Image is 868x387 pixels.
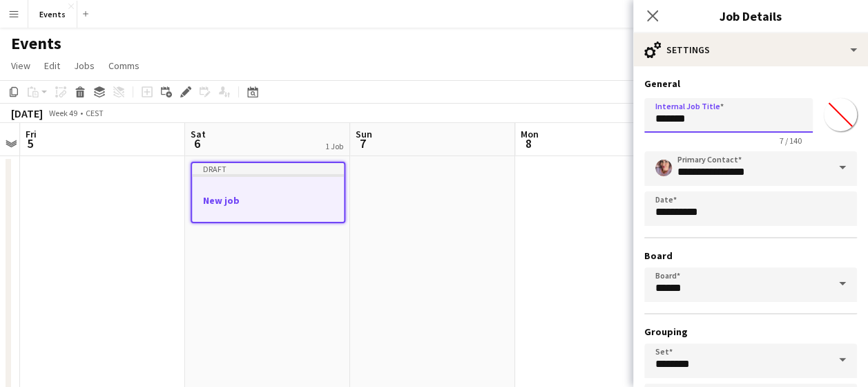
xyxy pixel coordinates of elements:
span: Fri [26,128,37,140]
span: 7 / 140 [769,135,813,146]
a: Comms [103,57,145,75]
span: Week 49 [46,108,80,118]
div: CEST [86,108,104,118]
span: Jobs [74,59,95,72]
a: Edit [39,57,66,75]
span: 8 [519,135,539,151]
span: View [11,59,30,72]
span: 6 [189,135,206,151]
h1: Events [11,33,61,54]
h3: Grouping [644,325,857,338]
h3: New job [192,194,344,207]
div: 1 Job [325,141,343,151]
div: [DATE] [11,106,43,120]
span: Edit [44,59,60,72]
div: Settings [633,33,868,66]
h3: Job Details [633,7,868,25]
span: Comms [108,59,139,72]
h3: General [644,77,857,90]
span: 7 [354,135,372,151]
a: View [6,57,36,75]
app-job-card: DraftNew job [191,162,345,223]
span: Mon [521,128,539,140]
span: Sun [356,128,372,140]
button: Events [28,1,77,28]
h3: Board [644,249,857,262]
a: Jobs [68,57,100,75]
span: 5 [23,135,37,151]
div: Draft [192,163,344,174]
span: Sat [191,128,206,140]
